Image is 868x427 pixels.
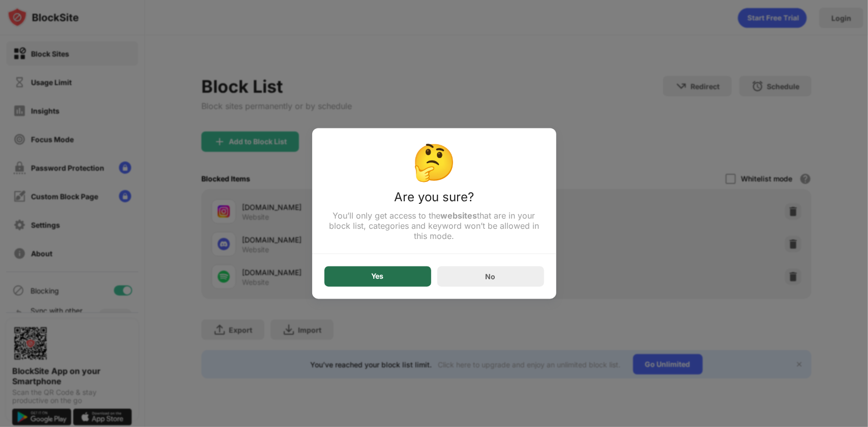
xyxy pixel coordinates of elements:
[324,190,544,211] div: Are you sure?
[486,272,496,281] div: No
[441,211,477,221] strong: websites
[324,211,544,242] div: You’ll only get access to the that are in your block list, categories and keyword won’t be allowe...
[372,273,384,281] div: Yes
[324,141,544,184] div: 🤔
